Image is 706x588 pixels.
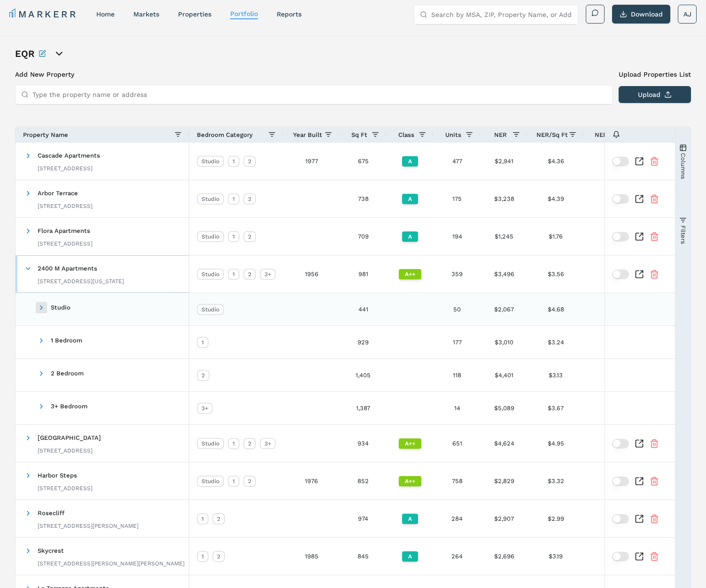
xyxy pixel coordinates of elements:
div: [STREET_ADDRESS][PERSON_NAME][PERSON_NAME] [38,560,185,567]
div: 675 [340,143,387,180]
div: 1 [228,193,240,205]
span: Class [398,131,414,138]
button: Remove Property From Portfolio [650,157,659,166]
div: 738 [340,180,387,217]
div: 1 [197,513,209,524]
button: Remove Property From Portfolio [650,194,659,204]
span: Cascade Apartments [38,152,100,159]
button: Remove Property From Portfolio [650,552,659,561]
button: Remove Property From Portfolio [650,232,659,241]
button: AJ [678,5,697,24]
span: Studio [51,304,70,311]
span: Rosecliff [38,509,64,516]
a: Inspect Comparable [635,157,644,166]
div: $3.19 [528,538,584,575]
a: Inspect Comparable [635,194,644,204]
div: [STREET_ADDRESS] [38,485,93,492]
div: A [402,231,418,242]
span: Skycrest [38,547,64,554]
div: -0.31% [584,425,678,462]
div: -0.42% [584,293,678,326]
div: 1 [228,269,240,280]
div: 1 [228,156,240,167]
div: 981 [340,255,387,293]
div: A++ [399,269,421,279]
div: -0.39% [584,326,678,358]
div: $2,829 [481,462,528,500]
div: $4.39 [528,180,584,217]
div: $3.13 [528,359,584,391]
div: 651 [434,425,481,462]
input: Type the property name or address [32,85,607,104]
a: MARKERR [9,8,78,21]
a: Inspect Comparable [635,514,644,524]
div: $4.95 [528,425,584,462]
div: -1.53% [584,462,678,500]
div: $2,696 [481,538,528,575]
div: -4.55% [584,392,678,424]
div: $1.76 [528,218,584,255]
div: A [402,156,418,167]
div: [STREET_ADDRESS] [38,447,101,454]
a: Inspect Comparable [635,270,644,279]
span: NER [494,131,507,138]
span: Arbor Terrace [38,190,78,197]
div: Studio [197,269,224,280]
button: Rename this portfolio [39,47,46,60]
span: Flora Apartments [38,227,90,234]
div: $3.67 [528,392,584,424]
div: 118 [434,359,481,391]
div: 845 [340,538,387,575]
div: -1.84% [584,218,678,255]
div: 1 [228,438,240,449]
div: 2 [212,513,225,524]
a: home [96,10,115,18]
div: $4,624 [481,425,528,462]
div: 2 [243,476,256,487]
div: 477 [434,143,481,180]
div: Studio [197,304,224,315]
div: -0.57% [584,359,678,391]
div: 441 [340,293,387,326]
button: open portfolio options [54,48,65,59]
div: 934 [340,425,387,462]
div: -0.89% [584,500,678,537]
div: $1,245 [481,218,528,255]
a: properties [178,10,211,18]
div: 2 [243,438,256,449]
div: $3.56 [528,255,584,293]
div: [STREET_ADDRESS][PERSON_NAME] [38,522,139,530]
span: NER/Sq Ft [536,131,568,138]
input: Search by MSA, ZIP, Property Name, or Address [431,5,572,24]
div: A [402,514,418,524]
span: Units [445,131,461,138]
div: 1977 [283,143,340,180]
span: Bedroom Category [197,131,253,138]
div: Studio [197,438,224,449]
div: 852 [340,462,387,500]
span: NER Growth (Weekly) [595,131,660,138]
label: Upload Properties List [619,70,691,79]
div: $2,941 [481,143,528,180]
div: [STREET_ADDRESS][US_STATE] [38,278,124,285]
div: $2,907 [481,500,528,537]
div: $3,238 [481,180,528,217]
div: Studio [197,231,224,242]
div: 1956 [283,255,340,293]
a: Inspect Comparable [635,477,644,486]
div: $5,089 [481,392,528,424]
div: +0.04% [584,180,678,217]
div: [STREET_ADDRESS] [38,202,93,210]
div: 1 [228,476,240,487]
div: -0.44% [584,255,678,293]
div: 194 [434,218,481,255]
span: 2 Bedroom [51,370,84,377]
div: 974 [340,500,387,537]
div: 709 [340,218,387,255]
div: Studio [197,476,224,487]
div: 3+ [260,438,276,449]
div: [STREET_ADDRESS] [38,240,93,247]
div: +0.13% [584,538,678,575]
button: Download [612,5,670,24]
button: Remove Property From Portfolio [650,439,659,448]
